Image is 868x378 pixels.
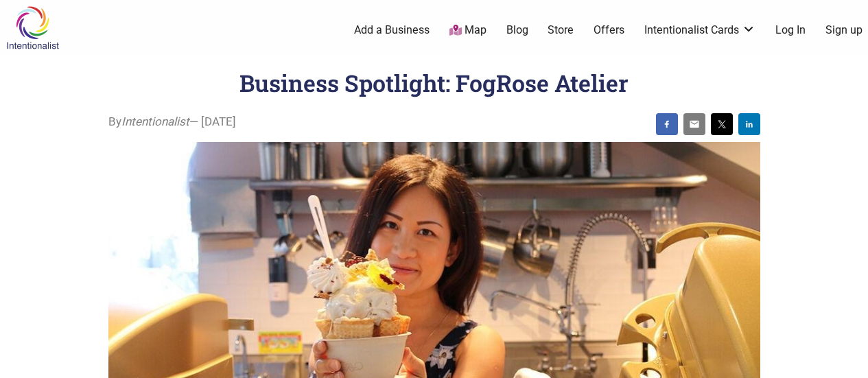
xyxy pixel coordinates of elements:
[354,23,430,38] a: Add a Business
[775,23,806,38] a: Log In
[594,23,624,38] a: Offers
[506,23,528,38] a: Blog
[548,23,574,38] a: Store
[239,67,629,98] h1: Business Spotlight: FogRose Atelier
[661,119,672,130] img: facebook sharing button
[121,115,189,128] i: Intentionalist
[825,23,863,38] a: Sign up
[689,119,700,130] img: email sharing button
[744,119,755,130] img: linkedin sharing button
[644,23,755,38] a: Intentionalist Cards
[108,113,236,131] span: By — [DATE]
[449,23,486,38] a: Map
[716,119,727,130] img: twitter sharing button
